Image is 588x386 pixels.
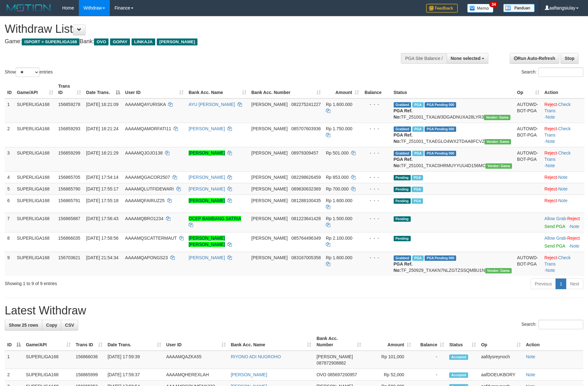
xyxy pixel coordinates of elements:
th: Action [542,80,585,98]
a: Check Trans [544,126,571,137]
th: Amount: activate to sort column ascending [364,333,414,351]
th: Trans ID: activate to sort column ascending [73,333,105,351]
th: User ID: activate to sort column ascending [164,333,228,351]
span: 34 [489,2,498,7]
a: Note [570,243,579,249]
td: SUPERLIGA168 [23,351,73,369]
span: Accepted [449,372,468,378]
td: SUPERLIGA168 [14,171,56,183]
th: ID [5,80,14,98]
a: Note [526,354,535,359]
span: [PERSON_NAME] [251,255,288,260]
span: Marked by aafheankoy [412,102,423,108]
span: Copy 081223641428 to clipboard [291,216,321,221]
a: Next [566,278,583,289]
th: ID: activate to sort column descending [5,333,23,351]
td: SUPERLIGA168 [14,123,56,147]
td: TF_251001_TXALW3DGADNUXA28LYR3 [391,98,515,123]
td: · [542,232,585,252]
span: Pending [394,175,411,180]
span: Grabbed [394,255,411,261]
th: Bank Acc. Name: activate to sort column ascending [228,333,314,351]
span: Pending [394,216,411,222]
span: Grabbed [394,151,411,156]
span: [PERSON_NAME] [251,198,288,203]
td: SUPERLIGA168 [14,232,56,252]
td: TF_251001_TXAC0HRMUYYUU4D156MC [391,147,515,171]
span: Rp 2.100.000 [326,236,352,241]
span: [PERSON_NAME] [251,236,288,241]
span: 156866035 [58,236,80,241]
div: - - - [364,235,388,241]
a: Reject [544,175,557,180]
th: Bank Acc. Number: activate to sort column ascending [249,80,323,98]
a: OCEP BAMBANG SATRIA [189,216,241,221]
th: Action [523,333,583,351]
th: Balance: activate to sort column ascending [414,333,447,351]
td: - [414,369,447,381]
span: PGA Pending [425,151,456,156]
td: 2 [5,123,14,147]
input: Search: [538,320,583,329]
th: Bank Acc. Name: activate to sort column ascending [186,80,249,98]
span: Copy 083167005358 to clipboard [291,255,321,260]
a: Check Trans [544,255,571,266]
img: panduan.png [503,4,535,12]
td: 7 [5,213,14,232]
span: [DATE] 17:55:18 [86,198,118,203]
th: Game/API: activate to sort column ascending [14,80,56,98]
span: CSV [65,323,74,328]
a: Previous [531,278,556,289]
b: PGA Ref. No: [394,157,413,168]
td: AAAAMQHEREXLAH [164,369,228,381]
th: Game/API: activate to sort column ascending [23,333,73,351]
span: PGA Pending [425,255,456,261]
td: 1 [5,98,14,123]
a: AYU [PERSON_NAME] [189,102,235,107]
span: Marked by aafheankoy [412,198,423,204]
span: Rp 501.000 [326,150,349,155]
span: Grabbed [394,126,411,132]
td: SUPERLIGA168 [14,195,56,213]
span: LINKAJA [132,38,155,45]
span: Marked by aafheankoy [412,175,423,180]
span: Vendor URL: https://trx31.1velocity.biz [485,268,512,273]
a: Send PGA [544,224,565,229]
span: 156859299 [58,150,80,155]
td: aafDOEUKBORY [479,369,523,381]
span: 156865791 [58,198,80,203]
td: · · [542,123,585,147]
div: - - - [364,126,388,132]
td: Rp 52,000 [364,369,414,381]
td: SUPERLIGA168 [23,369,73,381]
th: Balance [362,80,391,98]
th: Bank Acc. Number: activate to sort column ascending [314,333,364,351]
img: MOTION_logo.png [5,3,53,13]
th: Status: activate to sort column ascending [447,333,479,351]
span: AAAAMQJOJO138 [125,150,163,155]
div: Showing 1 to 9 of 9 entries [5,278,240,287]
td: SUPERLIGA168 [14,183,56,195]
a: Reject [544,186,557,191]
td: AUTOWD-BOT-PGA [514,123,542,147]
a: Send PGA [544,243,565,249]
td: · [542,195,585,213]
span: Copy 081288100435 to clipboard [291,198,321,203]
a: Stop [561,53,579,64]
b: PGA Ref. No: [394,132,413,144]
td: AUTOWD-BOT-PGA [514,147,542,171]
span: 156865790 [58,186,80,191]
td: · [542,213,585,232]
span: [PERSON_NAME] [251,186,288,191]
span: [DATE] 21:54:34 [86,255,118,260]
span: [DATE] 16:21:29 [86,150,118,155]
div: - - - [364,254,388,261]
div: PGA Site Balance / [401,53,446,64]
td: AAAAMQAZKA55 [164,351,228,369]
span: Vendor URL: https://trx31.1velocity.biz [484,115,510,120]
a: [PERSON_NAME] [189,126,225,131]
label: Search: [521,67,583,77]
span: [DATE] 17:58:56 [86,236,118,241]
img: Feedback.jpg [426,4,458,13]
span: Marked by aafchhiseyha [412,255,423,261]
